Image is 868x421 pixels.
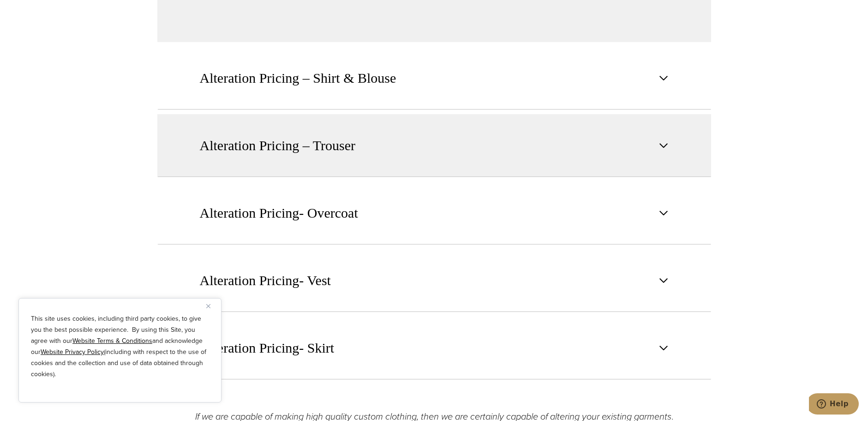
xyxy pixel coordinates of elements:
[200,68,396,88] span: Alteration Pricing – Shirt & Blouse
[200,203,358,223] span: Alteration Pricing- Overcoat
[206,304,210,308] img: Close
[206,300,217,311] button: Close
[200,270,331,291] span: Alteration Pricing- Vest
[157,47,711,110] button: Alteration Pricing – Shirt & Blouse
[72,336,152,346] a: Website Terms & Conditions
[41,347,104,357] a: Website Privacy Policy
[157,249,711,312] button: Alteration Pricing- Vest
[157,182,711,244] button: Alteration Pricing- Overcoat
[31,313,209,380] p: This site uses cookies, including third party cookies, to give you the best possible experience. ...
[200,135,356,156] span: Alteration Pricing – Trouser
[157,317,711,379] button: Alteration Pricing- Skirt
[809,393,859,416] iframe: Opens a widget where you can chat to one of our agents
[200,338,335,358] span: Alteration Pricing- Skirt
[157,114,711,177] button: Alteration Pricing – Trouser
